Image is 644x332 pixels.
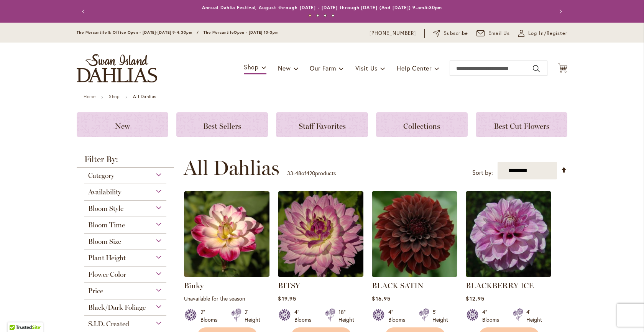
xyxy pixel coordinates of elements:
[88,221,125,229] span: Bloom Time
[278,295,296,302] span: $19.95
[372,191,457,277] img: BLACK SATIN
[88,237,121,246] span: Bloom Size
[472,166,493,180] label: Sort by:
[244,63,259,71] span: Shop
[338,308,354,324] div: 18" Height
[184,281,204,290] a: Binky
[403,122,440,131] span: Collections
[200,308,222,324] div: 2" Blooms
[176,112,268,137] a: Best Sellers
[278,281,300,290] a: BITSY
[184,271,269,278] a: Binky
[88,303,146,312] span: Black/Dark Foliage
[294,308,316,324] div: 4" Blooms
[332,14,334,17] button: 4 of 4
[432,308,448,324] div: 5' Height
[77,30,234,35] span: The Mercantile & Office Open - [DATE]-[DATE] 9-4:30pm / The Mercantile
[316,14,319,17] button: 2 of 4
[466,191,551,277] img: BLACKBERRY ICE
[278,191,363,277] img: BITSY
[476,30,510,37] a: Email Us
[526,308,542,324] div: 4' Height
[466,281,534,290] a: BLACKBERRY ICE
[88,171,114,180] span: Category
[276,112,368,137] a: Staff Favorites
[355,64,378,72] span: Visit Us
[372,295,390,302] span: $16.95
[444,30,468,37] span: Subscribe
[77,112,168,137] a: New
[77,54,157,82] a: store logo
[388,308,410,324] div: 4" Blooms
[518,30,567,37] a: Log In/Register
[88,287,103,295] span: Price
[202,5,442,10] a: Annual Dahlia Festival, August through [DATE] - [DATE] through [DATE] (And [DATE]) 9-am5:30pm
[278,271,363,278] a: BITSY
[287,167,336,179] p: - of products
[466,271,551,278] a: BLACKBERRY ICE
[476,112,567,137] a: Best Cut Flowers
[309,14,311,17] button: 1 of 4
[494,122,549,131] span: Best Cut Flowers
[466,295,484,302] span: $12.95
[528,30,567,37] span: Log In/Register
[295,169,301,177] span: 48
[115,122,130,131] span: New
[84,94,95,99] a: Home
[234,30,279,35] span: Open - [DATE] 10-3pm
[324,14,327,17] button: 3 of 4
[397,64,432,72] span: Help Center
[77,4,92,19] button: Previous
[278,64,291,72] span: New
[88,320,129,328] span: S.I.D. Created
[184,295,269,302] p: Unavailable for the season
[184,191,269,277] img: Binky
[109,94,120,99] a: Shop
[376,112,468,137] a: Collections
[245,308,260,324] div: 2' Height
[370,30,416,37] a: [PHONE_NUMBER]
[88,254,126,262] span: Plant Height
[203,122,241,131] span: Best Sellers
[287,169,293,177] span: 33
[88,270,126,279] span: Flower Color
[372,281,424,290] a: BLACK SATIN
[184,156,279,179] span: All Dahlias
[299,122,346,131] span: Staff Favorites
[372,271,457,278] a: BLACK SATIN
[310,64,336,72] span: Our Farm
[306,169,315,177] span: 420
[6,305,27,326] iframe: Launch Accessibility Center
[77,155,174,168] strong: Filter By:
[433,30,468,37] a: Subscribe
[482,308,504,324] div: 4" Blooms
[488,30,510,37] span: Email Us
[88,188,121,196] span: Availability
[88,204,123,213] span: Bloom Style
[133,94,156,99] strong: All Dahlias
[552,4,567,19] button: Next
